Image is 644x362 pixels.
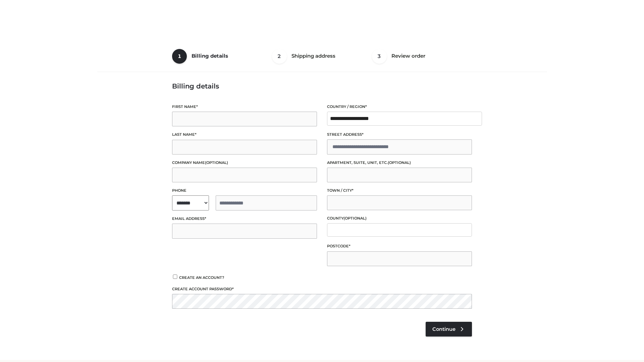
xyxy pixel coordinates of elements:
label: Postcode [327,243,472,249]
label: First name [172,104,317,110]
label: Street address [327,131,472,138]
label: Email address [172,216,317,222]
a: Continue [426,322,472,337]
span: 1 [172,49,187,64]
label: Last name [172,131,317,138]
span: 2 [272,49,287,64]
h3: Billing details [172,82,472,90]
label: County [327,215,472,222]
span: Review order [391,53,425,59]
span: 3 [372,49,387,64]
label: Town / City [327,187,472,194]
span: (optional) [388,160,411,165]
span: Billing details [192,53,228,59]
span: Shipping address [291,53,335,59]
label: Company name [172,160,317,166]
span: Continue [432,326,455,332]
input: Create an account? [172,275,178,279]
label: Phone [172,187,317,194]
label: Apartment, suite, unit, etc. [327,160,472,166]
span: (optional) [205,160,228,165]
span: Create an account? [179,275,224,280]
label: Create account password [172,286,472,292]
label: Country / Region [327,104,472,110]
span: (optional) [343,216,367,221]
